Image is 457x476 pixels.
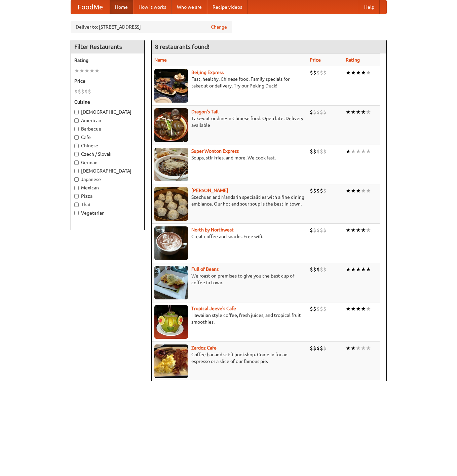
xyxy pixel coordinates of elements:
[84,67,89,74] li: ★
[346,57,360,63] a: Rating
[323,69,327,76] li: $
[356,69,361,76] li: ★
[310,305,313,313] li: $
[81,88,84,95] li: $
[154,148,188,181] img: superwonton.jpg
[351,226,356,234] li: ★
[172,0,207,14] a: Who we are
[316,266,320,273] li: $
[351,305,356,313] li: ★
[316,344,320,352] li: $
[316,187,320,194] li: $
[191,306,236,311] a: Tropical Jeeve's Cafe
[313,226,316,234] li: $
[207,0,247,14] a: Recipe videos
[351,148,356,155] li: ★
[351,108,356,116] li: ★
[366,187,371,194] li: ★
[74,186,79,190] input: Mexican
[366,305,371,313] li: ★
[71,21,232,33] div: Deliver to: [STREET_ADDRESS]
[346,148,351,155] li: ★
[356,148,361,155] li: ★
[74,159,141,166] label: German
[191,345,217,351] b: Zardoz Cafe
[356,187,361,194] li: ★
[84,88,88,95] li: $
[346,187,351,194] li: ★
[361,344,366,352] li: ★
[323,148,327,155] li: $
[310,266,313,273] li: $
[323,344,327,352] li: $
[366,344,371,352] li: ★
[89,67,94,74] li: ★
[351,69,356,76] li: ★
[191,109,219,114] a: Dragon's Tail
[74,193,141,199] label: Pizza
[74,117,141,124] label: American
[154,266,188,299] img: beans.jpg
[320,226,323,234] li: $
[74,184,141,191] label: Mexican
[366,148,371,155] li: ★
[346,226,351,234] li: ★
[71,40,144,53] h4: Filter Restaurants
[154,344,188,378] img: zardoz.jpg
[74,99,141,105] h5: Cuisine
[310,148,313,155] li: $
[74,177,79,182] input: Japanese
[133,0,172,14] a: How it works
[74,194,79,198] input: Pizza
[351,266,356,273] li: ★
[78,88,81,95] li: $
[346,69,351,76] li: ★
[313,108,316,116] li: $
[316,69,320,76] li: $
[74,211,79,215] input: Vegetarian
[310,226,313,234] li: $
[94,67,100,74] li: ★
[323,266,327,273] li: $
[74,142,141,149] label: Chinese
[74,118,79,123] input: American
[154,351,305,365] p: Coffee bar and sci-fi bookshop. Come in for an espresso or a slice of our famous pie.
[356,305,361,313] li: ★
[313,266,316,273] li: $
[361,266,366,273] li: ★
[366,108,371,116] li: ★
[320,344,323,352] li: $
[316,305,320,313] li: $
[191,70,224,75] a: Beijing Express
[191,227,234,232] a: North by Northwest
[323,305,327,313] li: $
[74,110,79,114] input: [DEMOGRAPHIC_DATA]
[74,144,79,148] input: Chinese
[154,272,305,286] p: We roast on premises to give you the best cup of coffee in town.
[310,69,313,76] li: $
[310,108,313,116] li: $
[154,312,305,325] p: Hawaiian style coffee, fresh juices, and tropical fruit smoothies.
[316,148,320,155] li: $
[320,305,323,313] li: $
[74,160,79,165] input: German
[356,108,361,116] li: ★
[74,88,78,95] li: $
[346,108,351,116] li: ★
[366,69,371,76] li: ★
[313,148,316,155] li: $
[71,0,110,14] a: FoodMe
[74,109,141,115] label: [DEMOGRAPHIC_DATA]
[154,108,188,142] img: dragon.jpg
[74,57,141,64] h5: Rating
[154,69,188,103] img: beijing.jpg
[323,187,327,194] li: $
[154,233,305,240] p: Great coffee and snacks. Free wifi.
[154,305,188,339] img: jeeves.jpg
[191,266,219,272] a: Full of Beans
[191,148,239,154] a: Super Wonton Express
[191,188,228,193] b: [PERSON_NAME]
[320,266,323,273] li: $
